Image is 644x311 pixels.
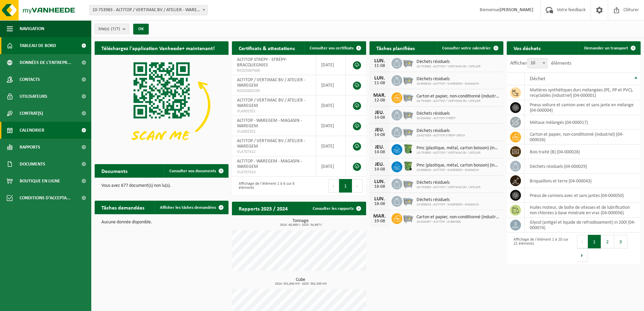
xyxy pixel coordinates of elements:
[577,248,588,262] button: Next
[402,160,414,172] img: WB-0370-HPE-GN-50
[235,277,366,286] h3: Cube
[416,180,480,185] span: Déchets résiduels
[525,159,641,174] td: déchets résiduels (04-000029)
[584,46,628,50] span: Demander un transport
[369,41,422,54] h2: Tâches planifiées
[20,54,71,71] span: Données de l'entrepr...
[316,55,346,75] td: [DATE]
[500,7,533,13] strong: [PERSON_NAME]
[111,27,120,31] count: (7/7)
[235,282,366,286] span: 2024: 551,640 m3 - 2025: 362,500 m3
[527,58,548,68] span: 10
[510,61,571,66] label: Afficher éléments
[525,203,641,218] td: huiles moteur, de boîte de vitesses et de lubrification non chlorées à base minérale en vrac (04-...
[164,164,228,178] a: Consulter vos documents
[237,57,287,68] span: ALTITOP STRÉPY - STRÉPY-BRACQUEGNIES
[169,169,216,173] span: Consulter vos documents
[402,143,414,155] img: WB-0370-HPE-GN-50
[373,110,386,115] div: JEU.
[416,197,479,203] span: Déchets résiduels
[373,219,386,224] div: 19-08
[442,46,491,50] span: Consulter votre calendrier
[416,168,500,172] span: 10-908616 - ALTITOP - WAREGEM - MAGASIN
[416,220,500,224] span: 10-926367 - ALTITOP - AUBANGE
[437,41,503,55] a: Consulter votre calendrier
[416,134,465,138] span: 10-927034 - ALTITOP STREPY CROIX
[307,202,365,215] a: Consulter les rapports
[232,202,294,215] h2: Rapports 2025 / 2024
[416,94,500,99] span: Carton et papier, non-conditionné (industriel)
[402,91,414,103] img: WB-2500-GAL-GY-01
[95,55,229,155] img: Download de VHEPlus App
[373,133,386,137] div: 14-08
[530,76,545,82] span: Déchet
[316,136,346,156] td: [DATE]
[510,234,570,263] div: Affichage de l'élément 1 à 10 sur 21 éléments
[373,214,386,219] div: MAR.
[577,235,588,248] button: Previous
[416,82,479,86] span: 10-908616 - ALTITOP - WAREGEM - MAGASIN
[235,178,295,193] div: Affichage de l'élément 1 à 6 sur 6 éléments
[416,163,500,168] span: Pmc (plastique, métal, carton boisson) (industriel)
[402,178,414,189] img: WB-2500-GAL-GY-01
[614,235,627,248] button: 3
[402,57,414,68] img: WB-2500-GAL-GY-01
[133,24,149,35] button: OK
[237,170,311,175] span: VLA707414
[507,41,547,54] h2: Vos déchets
[416,99,500,103] span: 10-753983 - ALTITOP / VERTIMAC BV / ATELIER
[328,179,339,193] button: Previous
[373,75,386,81] div: LUN.
[416,146,500,151] span: Pmc (plastique, métal, carton boisson) (industriel)
[237,109,311,114] span: VLA902351
[95,201,151,214] h2: Tâches demandées
[20,190,71,206] span: Conditions d'accepta...
[373,64,386,68] div: 11-08
[416,59,480,65] span: Déchets résiduels
[528,59,547,68] span: 10
[416,203,479,207] span: 10-908616 - ALTITOP - WAREGEM - MAGASIN
[402,195,414,206] img: WB-2500-GAL-GY-01
[525,85,641,100] td: matières synthétiques durs mélangées (PE, PP et PVC), recyclables (industriel) (04-000001)
[588,235,601,248] button: 1
[416,128,465,134] span: Déchets résiduels
[373,184,386,189] div: 18-08
[316,95,346,116] td: [DATE]
[373,58,386,64] div: LUN.
[373,202,386,206] div: 18-08
[20,71,40,88] span: Contacts
[373,127,386,133] div: JEU.
[235,219,366,227] h3: Tonnage
[235,223,366,227] span: 2024: 48,668 t - 2025: 34,667 t
[373,196,386,202] div: LUN.
[373,179,386,184] div: LUN.
[316,75,346,95] td: [DATE]
[416,151,500,155] span: 10-753983 - ALTITOP / VERTIMAC BV / ATELIER
[525,145,641,159] td: bois traité (B) (04-000028)
[525,174,641,188] td: briquaillons et terre (04-000043)
[373,145,386,150] div: JEU.
[402,109,414,120] img: WB-2500-GAL-GY-01
[525,130,641,145] td: carton et papier, non-conditionné (industriel) (04-000026)
[237,98,305,108] span: ALTITOP / VERTIMAC BV / ATELIER - WAREGEM
[95,24,129,34] button: Site(s)(7/7)
[237,88,311,94] span: RED25002595
[237,149,311,155] span: VLA707412
[232,41,302,54] h2: Certificats & attestations
[160,205,216,210] span: Afficher les tâches demandées
[402,126,414,137] img: WB-2500-GAL-GY-01
[402,212,414,224] img: WB-2500-GAL-GY-01
[579,41,640,55] a: Demander un transport
[237,129,311,134] span: VLA902352
[373,93,386,98] div: MAR.
[237,118,302,129] span: ALTITOP - WAREGEM - MAGASIN - WAREGEM
[339,179,352,193] button: 1
[95,41,221,54] h2: Téléchargez l'application Vanheede+ maintenant!
[316,156,346,177] td: [DATE]
[416,116,456,120] span: 10-820462 - ALTITOP STRÉPY
[373,81,386,86] div: 11-08
[101,183,222,188] p: Vous avez 677 document(s) non lu(s).
[90,5,207,15] span: 10-753983 - ALTITOP / VERTIMAC BV / ATELIER - WAREGEM
[89,5,208,15] span: 10-753983 - ALTITOP / VERTIMAC BV / ATELIER - WAREGEM
[416,76,479,82] span: Déchets résiduels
